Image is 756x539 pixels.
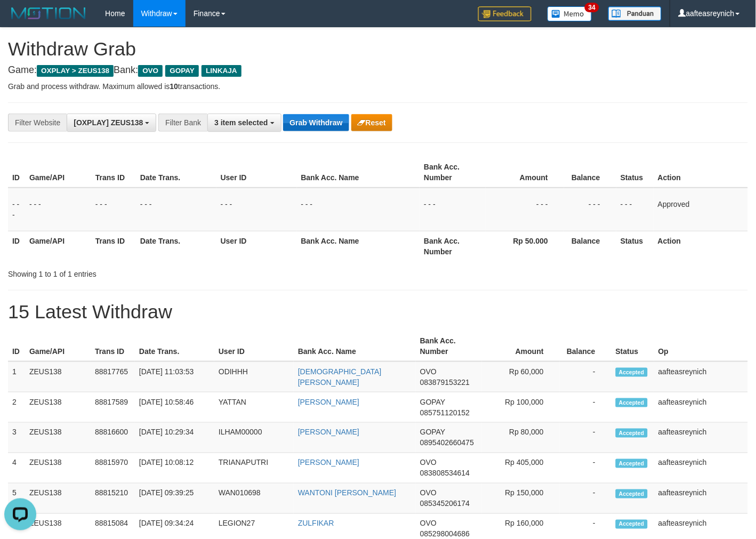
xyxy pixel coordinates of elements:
[214,331,294,361] th: User ID
[91,392,135,423] td: 88817589
[486,188,564,231] td: - - -
[564,157,616,188] th: Balance
[283,114,349,131] button: Grab Withdraw
[216,157,297,188] th: User ID
[654,423,748,453] td: aafteasreynich
[135,423,214,453] td: [DATE] 10:29:34
[8,301,748,323] h1: 15 Latest Withdraw
[482,484,560,514] td: Rp 150,000
[298,519,334,528] a: ZULFIKAR
[420,188,486,231] td: - - -
[8,114,67,132] div: Filter Website
[8,231,25,261] th: ID
[37,65,114,77] span: OXPLAY > ZEUS138
[25,231,91,261] th: Game/API
[297,157,420,188] th: Bank Acc. Name
[298,398,359,406] a: [PERSON_NAME]
[482,423,560,453] td: Rp 80,000
[482,392,560,423] td: Rp 100,000
[135,392,214,423] td: [DATE] 10:58:46
[616,520,648,529] span: Accepted
[585,3,599,12] span: 34
[4,4,36,36] button: Open LiveChat chat widget
[486,157,564,188] th: Amount
[67,114,156,132] button: [OXPLAY] ZEUS138
[616,231,654,261] th: Status
[91,361,135,392] td: 88817765
[8,81,748,92] p: Grab and process withdraw. Maximum allowed is transactions.
[654,188,748,231] td: Approved
[8,65,748,76] h4: Game: Bank:
[654,453,748,484] td: aafteasreynich
[8,361,25,392] td: 1
[91,453,135,484] td: 88815970
[616,459,648,468] span: Accepted
[158,114,207,132] div: Filter Bank
[560,484,612,514] td: -
[297,188,420,231] td: - - -
[560,453,612,484] td: -
[91,231,136,261] th: Trans ID
[654,392,748,423] td: aafteasreynich
[216,188,297,231] td: - - -
[202,65,242,77] span: LINKAJA
[420,469,470,478] span: Copy 083808534614 to clipboard
[25,361,91,392] td: ZEUS138
[91,188,136,231] td: - - -
[420,519,437,528] span: OVO
[616,489,648,498] span: Accepted
[478,6,532,21] img: Feedback.jpg
[654,361,748,392] td: aafteasreynich
[608,6,662,21] img: panduan.png
[298,458,359,467] a: [PERSON_NAME]
[351,114,392,131] button: Reset
[8,264,307,279] div: Showing 1 to 1 of 1 entries
[25,453,91,484] td: ZEUS138
[654,484,748,514] td: aafteasreynich
[214,453,294,484] td: TRIANAPUTRI
[25,392,91,423] td: ZEUS138
[298,367,382,387] a: [DEMOGRAPHIC_DATA][PERSON_NAME]
[654,331,748,361] th: Op
[135,361,214,392] td: [DATE] 11:03:53
[8,392,25,423] td: 2
[294,331,416,361] th: Bank Acc. Name
[8,331,25,361] th: ID
[654,157,748,188] th: Action
[560,331,612,361] th: Balance
[135,484,214,514] td: [DATE] 09:39:25
[91,157,136,188] th: Trans ID
[136,157,216,188] th: Date Trans.
[486,231,564,261] th: Rp 50.000
[420,530,470,538] span: Copy 085298004686 to clipboard
[135,453,214,484] td: [DATE] 10:08:12
[616,368,648,377] span: Accepted
[165,65,199,77] span: GOPAY
[74,118,143,127] span: [OXPLAY] ZEUS138
[564,231,616,261] th: Balance
[560,392,612,423] td: -
[8,157,25,188] th: ID
[25,157,91,188] th: Game/API
[8,5,89,21] img: MOTION_logo.png
[214,484,294,514] td: WAN010698
[564,188,616,231] td: - - -
[298,489,396,497] a: WANTONI [PERSON_NAME]
[548,6,592,21] img: Button%20Memo.svg
[616,188,654,231] td: - - -
[25,484,91,514] td: ZEUS138
[420,398,445,406] span: GOPAY
[25,423,91,453] td: ZEUS138
[136,231,216,261] th: Date Trans.
[8,423,25,453] td: 3
[91,331,135,361] th: Trans ID
[420,500,470,508] span: Copy 085345206174 to clipboard
[136,188,216,231] td: - - -
[420,489,437,497] span: OVO
[214,423,294,453] td: ILHAM00000
[207,114,281,132] button: 3 item selected
[135,331,214,361] th: Date Trans.
[420,378,470,387] span: Copy 083879153221 to clipboard
[214,361,294,392] td: ODIHHH
[420,439,474,447] span: Copy 0895402660475 to clipboard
